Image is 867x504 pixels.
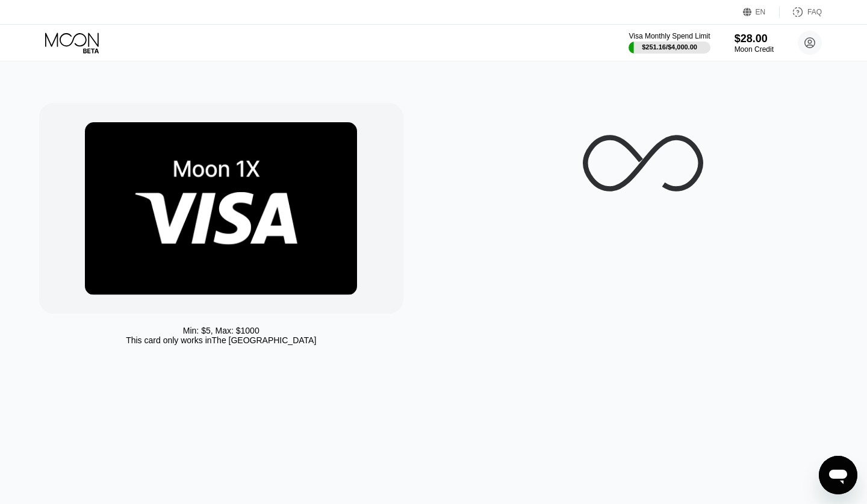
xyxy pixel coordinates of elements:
[629,32,710,40] div: Visa Monthly Spend Limit
[807,8,822,16] div: FAQ
[183,326,259,335] div: Min: $ 5 , Max: $ 1000
[735,33,774,54] div: $28.00Moon Credit
[126,335,316,345] div: This card only works in The [GEOGRAPHIC_DATA]
[743,6,780,18] div: EN
[735,33,774,45] div: $28.00
[756,8,766,16] div: EN
[629,32,710,54] div: Visa Monthly Spend Limit$251.16/$4,000.00
[780,6,822,18] div: FAQ
[735,45,774,54] div: Moon Credit
[642,43,697,51] div: $251.16 / $4,000.00
[819,456,857,494] iframe: Button to launch messaging window, conversation in progress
